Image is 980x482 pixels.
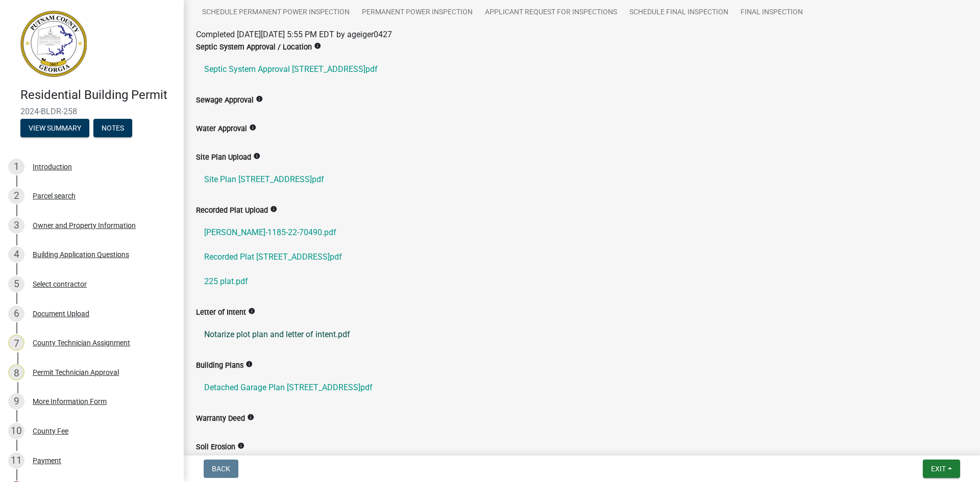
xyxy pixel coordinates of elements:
label: Recorded Plat Upload [196,207,268,214]
div: 10 [8,423,24,439]
div: Permit Technician Approval [33,369,119,376]
label: Letter of Intent [196,309,246,316]
div: Select contractor [33,281,87,288]
button: Exit [923,460,960,478]
div: 1 [8,159,24,175]
a: Detached Garage Plan [STREET_ADDRESS]pdf [196,375,968,400]
span: 2024-BLDR-258 [20,107,163,116]
span: Exit [931,465,946,473]
div: 8 [8,364,24,380]
div: 11 [8,452,24,469]
i: info [248,308,255,315]
div: County Technician Assignment [33,339,130,346]
i: info [256,95,263,103]
i: info [270,206,277,213]
label: Soil Erosion [196,444,235,451]
div: 7 [8,335,24,351]
label: Sewage Approval [196,97,254,104]
label: Septic System Approval / Location [196,44,312,51]
div: Parcel search [33,192,76,199]
div: 3 [8,217,24,234]
div: 2 [8,188,24,204]
div: More Information Form [33,398,107,405]
label: Water Approval [196,125,247,133]
span: Back [212,465,230,473]
div: Document Upload [33,310,89,317]
label: Site Plan Upload [196,154,251,161]
label: Warranty Deed [196,415,245,422]
h4: Residential Building Permit [20,88,176,103]
div: 5 [8,276,24,292]
img: Putnam County, Georgia [20,11,87,77]
div: Owner and Property Information [33,222,136,229]
a: Recorded Plat [STREET_ADDRESS]pdf [196,245,968,269]
a: [PERSON_NAME]-1185-22-70490.pdf [196,220,968,245]
div: Introduction [33,163,72,170]
i: info [253,153,260,160]
button: Back [204,460,238,478]
i: info [249,124,256,131]
button: Notes [93,119,132,137]
div: 4 [8,246,24,263]
div: Building Application Questions [33,251,129,258]
wm-modal-confirm: Notes [93,124,132,133]
wm-modal-confirm: Summary [20,124,89,133]
a: Site Plan [STREET_ADDRESS]pdf [196,167,968,192]
div: 9 [8,393,24,410]
i: info [237,442,244,449]
i: info [246,361,253,368]
label: Building Plans [196,362,243,369]
i: info [247,414,254,421]
span: Completed [DATE][DATE] 5:55 PM EDT by ageiger0427 [196,30,392,39]
div: 6 [8,306,24,322]
a: 225 plat.pdf [196,269,968,294]
a: Septic System Approval [STREET_ADDRESS]pdf [196,57,968,82]
button: View Summary [20,119,89,137]
div: Payment [33,457,61,464]
i: info [314,42,321,49]
a: Notarize plot plan and letter of intent.pdf [196,322,968,347]
div: County Fee [33,427,68,435]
